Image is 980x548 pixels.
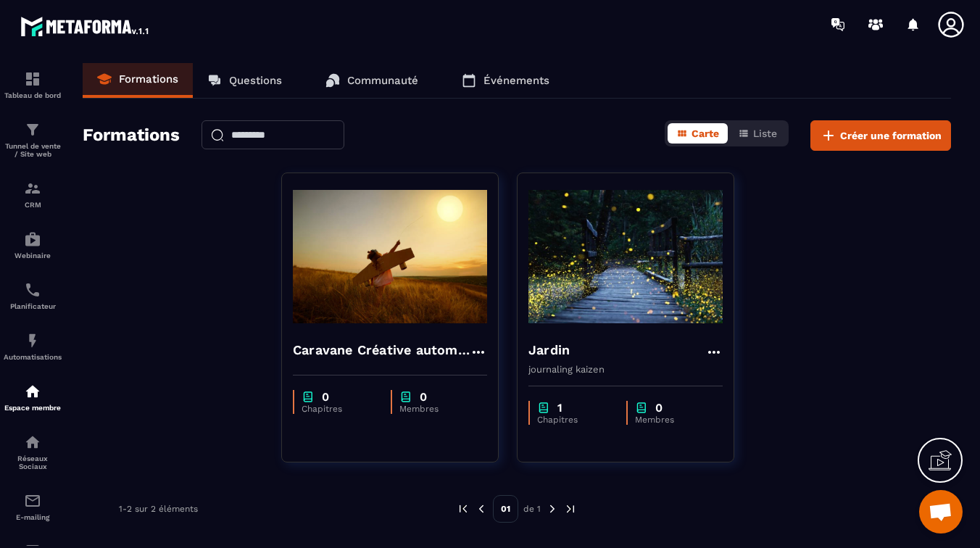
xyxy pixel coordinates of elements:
[399,390,412,404] img: chapter
[546,502,559,515] img: next
[810,120,951,151] button: Créer une formation
[347,74,418,87] p: Communauté
[322,390,329,404] p: 0
[420,390,427,404] p: 0
[537,415,612,425] p: Chapitres
[24,433,41,451] img: social-network
[517,173,752,481] a: formation-backgroundJardinjournaling kaizenchapter1Chapitreschapter0Membres
[537,401,550,415] img: chapter
[229,74,282,87] p: Questions
[523,503,541,515] p: de 1
[24,70,41,88] img: formation
[4,169,62,220] a: formationformationCRM
[4,302,62,310] p: Planificateur
[119,72,178,86] p: Formations
[493,495,518,523] p: 01
[119,504,198,514] p: 1-2 sur 2 éléments
[4,321,62,372] a: automationsautomationsAutomatisations
[4,372,62,423] a: automationsautomationsEspace membre
[753,128,777,139] span: Liste
[668,123,728,144] button: Carte
[24,180,41,197] img: formation
[729,123,786,144] button: Liste
[83,63,193,98] a: Formations
[528,184,723,329] img: formation-background
[24,332,41,349] img: automations
[4,220,62,270] a: automationsautomationsWebinaire
[302,404,376,414] p: Chapitres
[311,63,433,98] a: Communauté
[24,231,41,248] img: automations
[4,481,62,532] a: emailemailE-mailing
[4,270,62,321] a: schedulerschedulerPlanificateur
[528,340,570,360] h4: Jardin
[635,415,708,425] p: Membres
[692,128,719,139] span: Carte
[24,492,41,510] img: email
[4,252,62,260] p: Webinaire
[483,74,549,87] p: Événements
[83,120,180,151] h2: Formations
[557,401,562,415] p: 1
[193,63,296,98] a: Questions
[293,340,470,360] h4: Caravane Créative automne 2025
[447,63,564,98] a: Événements
[24,121,41,138] img: formation
[4,454,62,470] p: Réseaux Sociaux
[4,110,62,169] a: formationformationTunnel de vente / Site web
[24,281,41,299] img: scheduler
[457,502,470,515] img: prev
[281,173,517,481] a: formation-backgroundCaravane Créative automne 2025chapter0Chapitreschapter0Membres
[293,184,487,329] img: formation-background
[4,513,62,521] p: E-mailing
[564,502,577,515] img: next
[528,364,723,375] p: journaling kaizen
[4,91,62,99] p: Tableau de bord
[20,13,151,39] img: logo
[399,404,473,414] p: Membres
[840,128,942,143] span: Créer une formation
[4,142,62,158] p: Tunnel de vente / Site web
[4,353,62,361] p: Automatisations
[24,383,41,400] img: automations
[919,490,963,534] a: Ouvrir le chat
[4,423,62,481] a: social-networksocial-networkRéseaux Sociaux
[302,390,315,404] img: chapter
[475,502,488,515] img: prev
[4,59,62,110] a: formationformationTableau de bord
[655,401,663,415] p: 0
[4,404,62,412] p: Espace membre
[4,201,62,209] p: CRM
[635,401,648,415] img: chapter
